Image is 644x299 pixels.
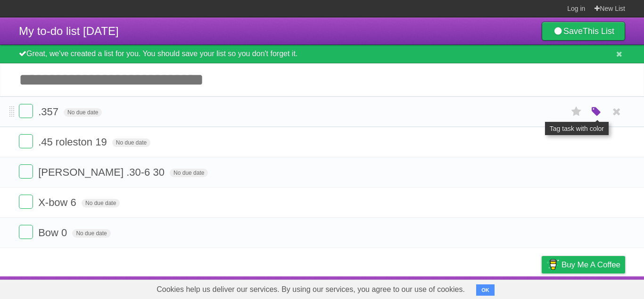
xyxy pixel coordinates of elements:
[170,169,208,177] span: No due date
[566,279,625,297] a: Suggest a feature
[38,166,167,178] span: [PERSON_NAME] .30-6 30
[38,227,69,239] span: Bow 0
[19,104,33,118] label: Done
[147,280,474,299] span: Cookies help us deliver our services. By using our services, you agree to our use of cookies.
[72,229,110,238] span: No due date
[416,279,436,297] a: About
[19,25,119,37] span: My to-do list [DATE]
[19,195,33,209] label: Done
[38,106,61,118] span: .357
[112,138,150,147] span: No due date
[19,164,33,179] label: Done
[82,199,120,207] span: No due date
[542,256,625,273] a: Buy me a coffee
[38,196,79,208] span: X-bow 6
[542,22,625,41] a: SaveThis List
[497,279,518,297] a: Terms
[583,26,614,36] b: This List
[561,256,620,273] span: Buy me a coffee
[19,134,33,148] label: Done
[64,108,102,117] span: No due date
[38,136,109,148] span: .45 roleston 19
[447,279,486,297] a: Developers
[568,104,586,120] label: Star task
[19,225,33,239] label: Done
[476,284,495,296] button: OK
[546,256,559,273] img: Buy me a coffee
[529,279,554,297] a: Privacy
